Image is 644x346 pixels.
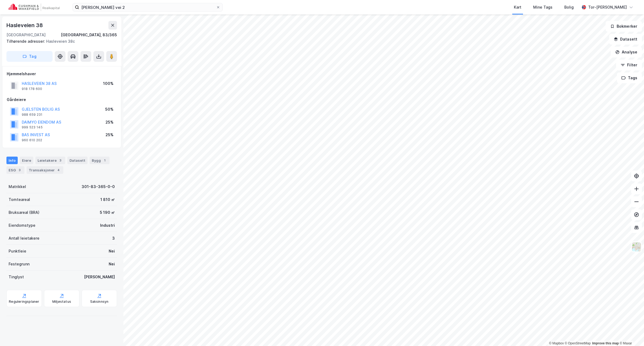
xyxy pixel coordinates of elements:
[112,235,115,242] div: 3
[6,51,53,62] button: Tag
[105,132,114,138] div: 25%
[100,222,115,229] div: Industri
[9,300,39,304] div: Reguleringsplaner
[6,32,46,38] div: [GEOGRAPHIC_DATA]
[56,167,61,173] div: 4
[9,248,26,254] div: Punktleie
[592,341,619,345] a: Improve this map
[588,4,627,10] div: Tor-[PERSON_NAME]
[105,106,114,113] div: 50%
[22,113,42,117] div: 988 659 231
[617,73,642,83] button: Tags
[100,209,115,216] div: 5 190 ㎡
[631,242,642,252] img: Z
[58,158,63,163] div: 3
[9,274,24,280] div: Tinglyst
[109,261,115,267] div: Nei
[102,158,107,163] div: 1
[52,300,71,304] div: Miljøstatus
[6,166,24,174] div: ESG
[6,39,46,44] span: Tilhørende adresser:
[514,4,521,10] div: Kart
[564,4,574,10] div: Bolig
[609,34,642,45] button: Datasett
[7,71,117,77] div: Hjemmelshaver
[22,125,43,129] div: 999 523 145
[533,4,552,10] div: Mine Tags
[7,96,117,103] div: Gårdeiere
[67,157,87,164] div: Datasett
[103,80,114,87] div: 100%
[6,38,113,45] div: Hasleveien 38c
[82,183,115,190] div: 301-83-365-0-0
[22,87,42,91] div: 918 178 600
[109,248,115,254] div: Nei
[84,274,115,280] div: [PERSON_NAME]
[61,32,117,38] div: [GEOGRAPHIC_DATA], 83/365
[22,138,42,142] div: 960 610 202
[6,21,44,30] div: Hasleveien 38
[565,341,591,345] a: OpenStreetMap
[616,60,642,70] button: Filter
[100,196,115,203] div: 1 810 ㎡
[611,47,642,57] button: Analyse
[606,21,642,32] button: Bokmerker
[90,300,109,304] div: Saksinnsyn
[9,209,39,216] div: Bruksareal (BRA)
[35,157,65,164] div: Leietakere
[27,166,63,174] div: Transaksjoner
[90,157,109,164] div: Bygg
[20,157,33,164] div: Eiere
[9,3,60,11] img: cushman-wakefield-realkapital-logo.202ea83816669bd177139c58696a8fa1.svg
[9,222,35,229] div: Eiendomstype
[617,320,644,346] iframe: Chat Widget
[549,341,564,345] a: Mapbox
[105,119,114,125] div: 25%
[9,196,30,203] div: Tomteareal
[9,183,26,190] div: Matrikkel
[79,3,216,11] input: Søk på adresse, matrikkel, gårdeiere, leietakere eller personer
[9,261,30,267] div: Festegrunn
[6,157,18,164] div: Info
[9,235,39,242] div: Antall leietakere
[617,320,644,346] div: Kontrollprogram for chat
[17,167,22,173] div: 3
